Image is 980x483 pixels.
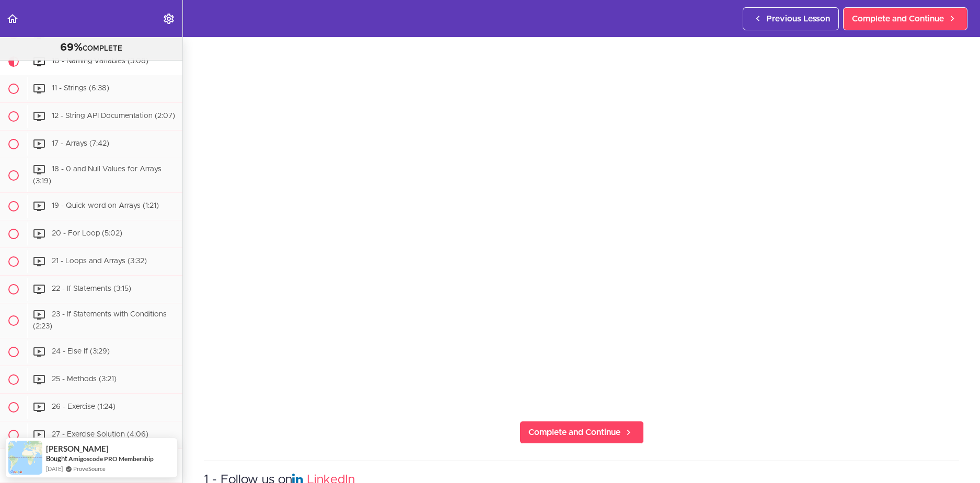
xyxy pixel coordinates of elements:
[13,41,169,55] div: COMPLETE
[163,13,175,25] svg: Settings Menu
[52,348,110,355] span: 24 - Else If (3:29)
[528,426,620,439] span: Complete and Continue
[46,464,63,473] span: [DATE]
[766,13,830,25] span: Previous Lesson
[52,230,122,238] span: 20 - For Loop (5:02)
[52,258,147,265] span: 21 - Loops and Arrays (3:32)
[743,7,839,30] a: Previous Lesson
[60,42,83,53] span: 69%
[52,57,148,65] span: 10 - Naming Variables (3:08)
[52,140,109,147] span: 17 - Arrays (7:42)
[33,311,167,331] span: 23 - If Statements with Conditions (2:23)
[520,421,644,444] a: Complete and Continue
[52,286,131,293] span: 22 - If Statements (3:15)
[46,444,109,453] span: [PERSON_NAME]
[843,7,967,30] a: Complete and Continue
[46,454,67,463] span: Bought
[33,166,162,185] span: 18 - 0 and Null Values for Arrays (3:19)
[73,464,106,473] a: ProveSource
[852,13,944,25] span: Complete and Continue
[52,112,175,120] span: 12 - String API Documentation (2:07)
[52,431,148,438] span: 27 - Exercise Solution (4:06)
[52,375,117,383] span: 25 - Methods (3:21)
[52,203,159,210] span: 19 - Quick word on Arrays (1:21)
[68,455,154,463] a: Amigoscode PRO Membership
[52,403,116,410] span: 26 - Exercise (1:24)
[6,13,19,25] svg: Back to course curriculum
[52,85,109,92] span: 11 - Strings (6:38)
[8,441,42,475] img: provesource social proof notification image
